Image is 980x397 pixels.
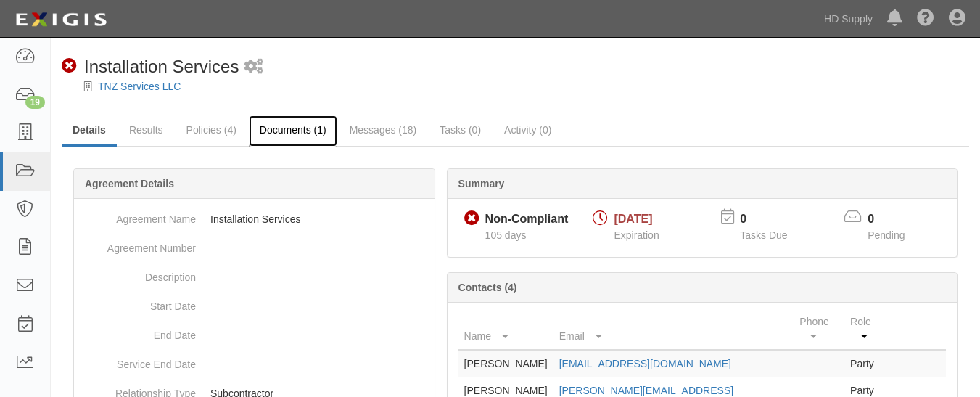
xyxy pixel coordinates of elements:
th: Phone [794,308,844,350]
a: Activity (0) [493,115,562,144]
a: Documents (1) [249,115,337,147]
dt: Start Date [80,292,196,314]
th: Name [458,308,553,350]
p: 0 [740,211,805,228]
p: 0 [868,211,923,228]
th: Role [844,308,888,350]
b: Contacts (4) [458,282,517,293]
dt: Agreement Number [80,234,196,255]
dt: Agreement Name [80,205,196,226]
dt: Description [80,263,196,285]
th: Email [553,308,794,350]
b: Agreement Details [85,178,174,189]
a: [EMAIL_ADDRESS][DOMAIN_NAME] [559,358,731,369]
i: 1 scheduled workflow [244,60,263,75]
span: Installation Services [84,57,239,76]
b: Summary [458,178,505,189]
div: 19 [25,96,45,109]
a: Messages (18) [339,115,428,144]
dd: Installation Services [80,205,429,234]
span: Pending [868,229,905,241]
a: Results [118,115,174,144]
a: TNZ Services LLC [98,81,181,92]
a: HD Supply [817,4,880,33]
a: Tasks (0) [429,115,492,144]
span: Tasks Due [740,229,787,241]
td: Party [844,350,888,377]
img: logo-5460c22ac91f19d4615b14bd174203de0afe785f0fc80cf4dbbc73dc1793850b.png [11,7,111,33]
span: [DATE] [614,213,652,225]
i: Help Center - Complianz [917,10,934,28]
a: Details [62,115,117,147]
i: Non-Compliant [62,59,77,74]
dt: End Date [80,321,196,343]
span: Expiration [614,229,659,241]
i: Non-Compliant [464,211,479,226]
dt: Service End Date [80,350,196,372]
a: Policies (4) [176,115,247,144]
div: Installation Services [62,54,239,79]
div: Non-Compliant [485,211,569,228]
td: [PERSON_NAME] [458,350,553,377]
span: Since 06/19/2025 [485,229,527,241]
